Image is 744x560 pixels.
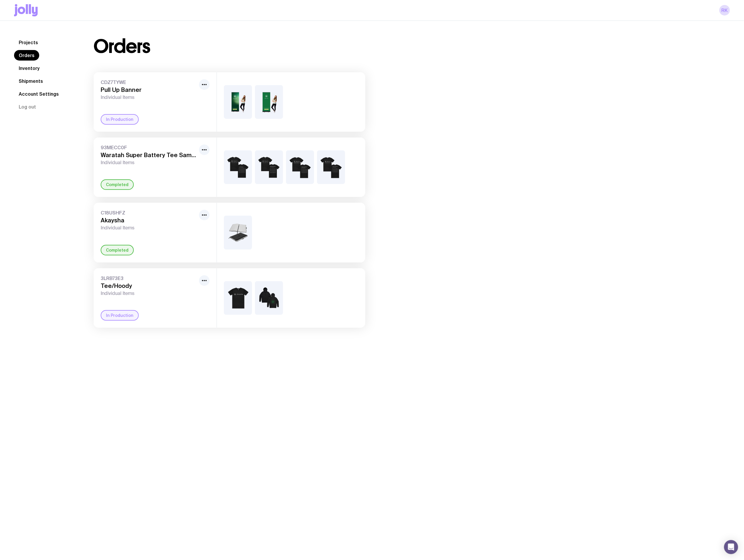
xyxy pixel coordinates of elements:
[101,86,197,93] h3: Pull Up Banner
[94,37,150,56] h1: Orders
[719,5,730,16] a: RK
[101,79,197,85] span: CDZ7TYWE
[101,291,197,296] span: Individual Items
[14,37,43,48] a: Projects
[101,114,139,125] div: In Production
[14,76,48,86] a: Shipments
[101,310,139,321] div: In Production
[101,145,197,150] span: 93MECC0F
[101,275,197,281] span: 3LRB73E3
[14,63,44,73] a: Inventory
[101,95,197,100] span: Individual Items
[101,217,197,224] h3: Akaysha
[101,179,134,190] div: Completed
[101,245,134,255] div: Completed
[101,282,197,289] h3: Tee/Hoody
[101,152,197,159] h3: Waratah Super Battery Tee Samples
[14,50,39,61] a: Orders
[101,225,197,231] span: Individual Items
[101,210,197,216] span: C18USHFZ
[101,160,197,166] span: Individual Items
[14,89,64,99] a: Account Settings
[724,540,738,554] div: Open Intercom Messenger
[14,102,41,112] button: Log out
